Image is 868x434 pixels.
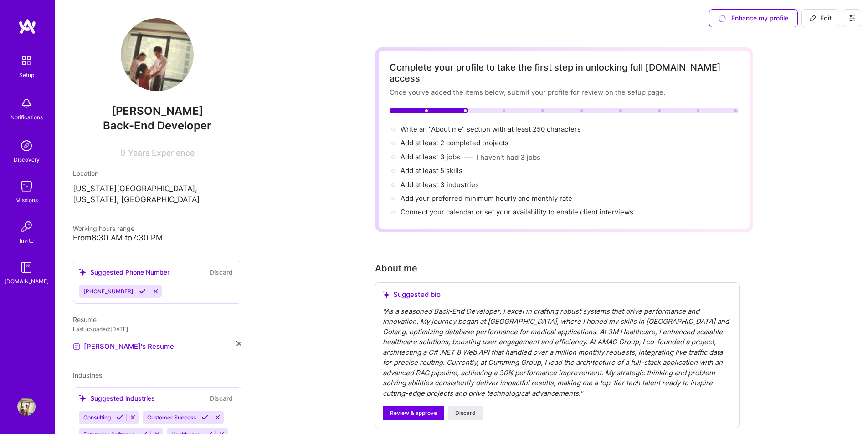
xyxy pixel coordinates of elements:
[79,393,155,403] div: Suggested industries
[801,9,839,27] button: Edit
[207,393,236,403] button: Discard
[383,290,732,299] div: Suggested bio
[73,225,134,232] span: Working hours range
[809,14,832,23] span: Edit
[448,406,483,420] button: Discard
[73,233,241,243] div: From 8:30 AM to 7:30 PM
[73,324,241,334] div: Last uploaded: [DATE]
[83,414,111,421] span: Consulting
[477,153,540,162] button: I haven't had 3 jobs
[401,208,633,216] span: Connect your calendar or set your availability to enable client interviews
[73,371,102,379] span: Industries
[17,177,36,195] img: teamwork
[17,51,36,70] img: setup
[401,194,572,203] span: Add your preferred minimum hourly and monthly rate
[73,341,174,352] a: [PERSON_NAME]'s Resume
[17,398,36,416] img: User Avatar
[17,94,36,112] img: bell
[73,316,97,323] span: Resume
[383,306,732,399] div: " As a seasoned Back-End Developer, I excel in crafting robust systems that drive performance and...
[401,153,460,161] span: Add at least 3 jobs
[214,414,221,421] i: Reject
[207,267,236,277] button: Discard
[79,394,87,402] i: icon SuggestedTeams
[375,261,417,275] div: About me
[73,184,241,205] p: [US_STATE][GEOGRAPHIC_DATA], [US_STATE], [GEOGRAPHIC_DATA]
[17,218,36,236] img: Invite
[17,137,36,155] img: discovery
[103,119,211,132] span: Back-End Developer
[147,414,196,421] span: Customer Success
[121,18,194,91] img: User Avatar
[129,414,136,421] i: Reject
[19,70,34,80] div: Setup
[15,195,38,205] div: Missions
[73,343,80,350] img: Resume
[5,276,49,286] div: [DOMAIN_NAME]
[79,267,169,277] div: Suggested Phone Number
[83,288,134,295] span: [PHONE_NUMBER]
[383,291,390,298] i: icon SuggestedTeams
[14,155,40,164] div: Discovery
[455,409,476,417] span: Discard
[73,104,241,118] span: [PERSON_NAME]
[401,180,479,189] span: Add at least 3 industries
[139,288,146,295] i: Accept
[390,87,739,97] div: Once you’ve added the items below, submit your profile for review on the setup page.
[236,341,241,346] i: icon Close
[73,168,241,178] div: Location
[79,268,87,276] i: icon SuggestedTeams
[152,288,159,295] i: Reject
[116,414,123,421] i: Accept
[201,414,208,421] i: Accept
[401,166,462,175] span: Add at least 5 skills
[20,236,34,245] div: Invite
[17,258,36,276] img: guide book
[401,138,508,147] span: Add at least 2 completed projects
[128,148,195,158] span: Years Experience
[390,62,739,84] div: Complete your profile to take the first step in unlocking full [DOMAIN_NAME] access
[401,125,583,133] span: Write an "About me" section with at least 250 characters
[390,409,437,417] span: Review & approve
[10,112,43,122] div: Notifications
[120,148,125,158] span: 9
[15,398,38,416] a: User Avatar
[383,406,444,420] button: Review & approve
[18,18,36,35] img: logo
